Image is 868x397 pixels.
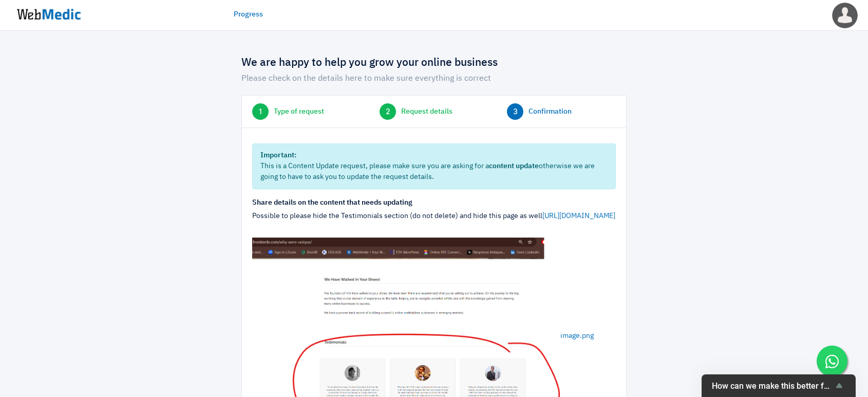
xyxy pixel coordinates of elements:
[560,332,594,339] span: image.png
[712,381,833,391] span: How can we make this better for you?
[507,103,616,120] a: 3 Confirmation
[241,73,627,85] p: Please check on the details here to make sure everything is correct
[252,199,412,206] strong: Share details on the content that needs updating
[252,143,616,189] div: This is a Content Update request, please make sure you are asking for a otherwise we are going to...
[542,212,615,220] a: [URL][DOMAIN_NAME]
[529,106,572,117] span: Confirmation
[252,103,361,120] a: 1 Type of request
[380,103,488,120] a: 2 Request details
[489,163,539,170] strong: content update
[252,103,269,120] span: 1
[234,9,263,20] a: Progress
[274,106,324,117] span: Type of request
[712,380,845,392] button: Show survey - How can we make this better for you?
[507,103,523,120] span: 3
[260,152,296,159] strong: Important:
[380,103,396,120] span: 2
[401,106,452,117] span: Request details
[241,57,627,70] h4: We are happy to help you grow your online business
